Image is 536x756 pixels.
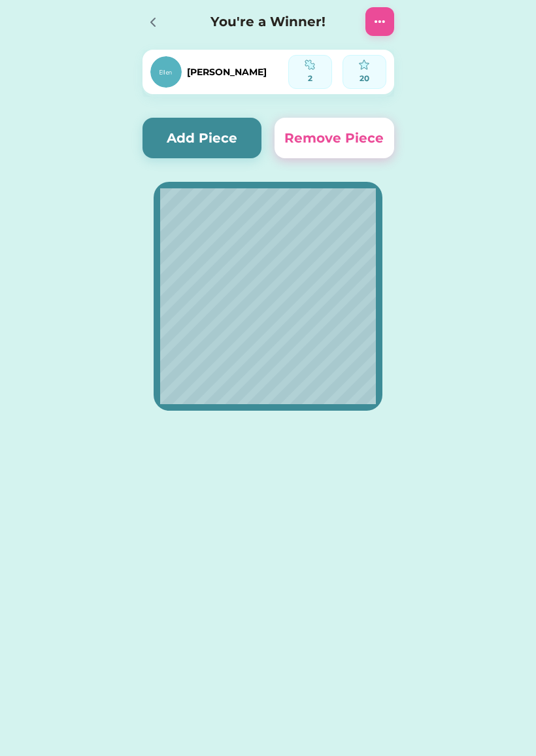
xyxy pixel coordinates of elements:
img: Interface-setting-menu-horizontal-circle--navigation-dots-three-circle-button-horizontal-menu.svg [372,14,388,29]
div: 20 [347,73,382,84]
h4: You're a Winner! [184,12,352,31]
button: Remove Piece [275,118,394,158]
img: programming-module-puzzle-1--code-puzzle-module-programming-plugin-piece.svg [305,60,315,70]
div: [PERSON_NAME] [187,65,267,79]
button: Add Piece [142,118,262,158]
div: 2 [293,73,327,84]
img: interface-favorite-star--reward-rating-rate-social-star-media-favorite-like-stars.svg [359,60,369,70]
